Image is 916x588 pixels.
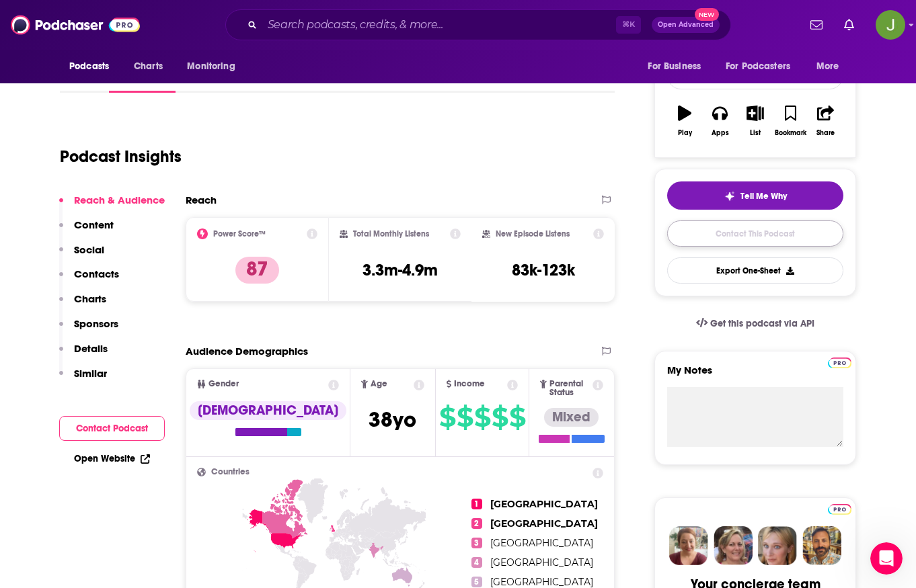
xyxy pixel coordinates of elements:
[69,57,109,76] span: Podcasts
[712,129,729,137] div: Apps
[471,538,482,548] span: 3
[74,267,119,280] p: Contacts
[59,267,119,292] button: Contacts
[471,577,482,587] span: 5
[74,342,108,355] p: Details
[59,342,108,367] button: Details
[74,194,165,206] p: Reach & Audience
[60,54,126,79] button: open menu
[439,407,455,428] span: $
[369,407,416,433] span: 38 yo
[134,57,163,76] span: Charts
[717,54,810,79] button: open menu
[74,317,118,330] p: Sponsors
[59,218,114,243] button: Content
[740,191,787,202] span: Tell Me Why
[59,317,118,342] button: Sponsors
[667,97,702,145] button: Play
[876,10,905,40] button: Show profile menu
[187,57,235,76] span: Monitoring
[474,407,490,428] span: $
[816,129,835,137] div: Share
[726,57,790,76] span: For Podcasters
[190,401,346,420] div: [DEMOGRAPHIC_DATA]
[839,13,860,36] a: Show notifications dropdown
[714,526,753,565] img: Barbara Profile
[353,229,429,239] h2: Total Monthly Listens
[808,97,843,145] button: Share
[178,54,252,79] button: open menu
[667,181,843,210] button: tell me why sparkleTell Me Why
[638,54,718,79] button: open menu
[805,13,828,36] a: Show notifications dropdown
[59,416,165,441] button: Contact Podcast
[225,9,731,40] div: Search podcasts, credits, & more...
[235,257,279,284] p: 87
[876,10,905,40] img: User Profile
[773,97,808,145] button: Bookmark
[74,243,104,256] p: Social
[616,16,641,34] span: ⌘ K
[658,22,714,28] span: Open Advanced
[213,229,266,239] h2: Power Score™
[125,54,171,79] a: Charts
[702,97,737,145] button: Apps
[362,260,438,280] h3: 3.3m-4.9m
[648,57,701,76] span: For Business
[802,526,841,565] img: Jon Profile
[669,526,708,565] img: Sydney Profile
[60,146,182,167] h1: Podcast Insights
[208,380,239,388] span: Gender
[828,355,851,368] a: Pro website
[59,292,106,317] button: Charts
[758,526,797,565] img: Jules Profile
[738,97,773,145] button: List
[695,8,719,21] span: New
[262,14,616,36] input: Search podcasts, credits, & more...
[724,191,735,202] img: tell me why sparkle
[457,407,473,428] span: $
[492,407,508,428] span: $
[11,12,140,38] img: Podchaser - Follow, Share and Rate Podcasts
[816,57,839,76] span: More
[652,17,720,33] button: Open AdvancedNew
[471,499,482,509] span: 1
[512,260,575,280] h3: 83k-123k
[685,307,825,340] a: Get this podcast via API
[74,292,106,305] p: Charts
[74,218,114,231] p: Content
[490,517,598,530] span: [GEOGRAPHIC_DATA]
[828,504,851,515] img: Podchaser Pro
[678,129,692,137] div: Play
[496,229,570,239] h2: New Episode Listens
[490,576,593,588] span: [GEOGRAPHIC_DATA]
[74,453,150,464] a: Open Website
[186,194,217,206] h2: Reach
[74,367,107,380] p: Similar
[870,542,903,575] iframe: Intercom live chat
[490,537,593,549] span: [GEOGRAPHIC_DATA]
[667,220,843,247] a: Contact This Podcast
[807,54,856,79] button: open menu
[211,468,250,476] span: Countries
[750,129,761,137] div: List
[59,243,104,268] button: Social
[371,380,387,388] span: Age
[775,129,806,137] div: Bookmark
[454,380,485,388] span: Income
[471,557,482,568] span: 4
[509,407,525,428] span: $
[490,498,598,510] span: [GEOGRAPHIC_DATA]
[876,10,905,40] span: Logged in as jon47193
[59,367,107,392] button: Similar
[710,318,814,329] span: Get this podcast via API
[667,364,843,387] label: My Notes
[186,345,308,358] h2: Audience Demographics
[549,380,590,397] span: Parental Status
[667,257,843,284] button: Export One-Sheet
[471,518,482,529] span: 2
[490,556,593,569] span: [GEOGRAPHIC_DATA]
[59,194,165,218] button: Reach & Audience
[828,502,851,515] a: Pro website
